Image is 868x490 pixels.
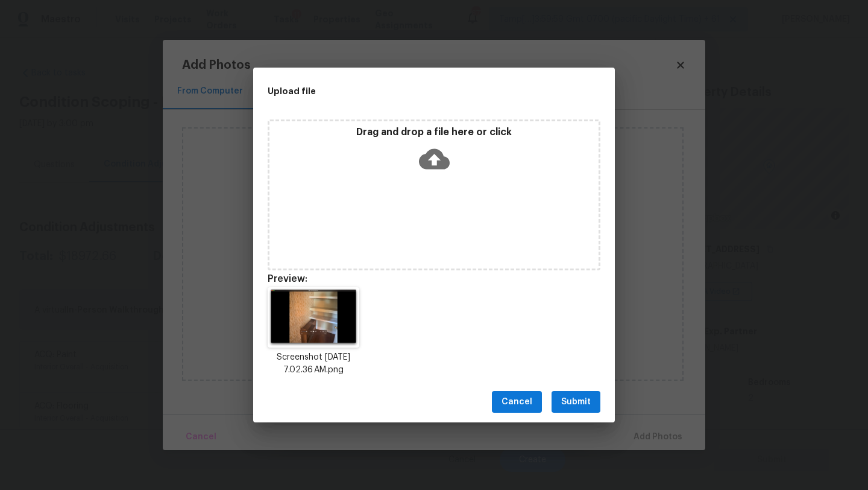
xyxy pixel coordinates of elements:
p: Screenshot [DATE] 7.02.36 AM.png [268,351,359,377]
span: Cancel [502,395,532,410]
h2: Upload file [268,84,546,98]
button: Cancel [492,391,542,413]
button: Submit [552,391,600,413]
p: Drag and drop a file here or click [269,126,599,139]
span: Submit [561,395,591,410]
img: Qj03yqLQgAAAABJRU5ErkJggg== [268,287,359,348]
